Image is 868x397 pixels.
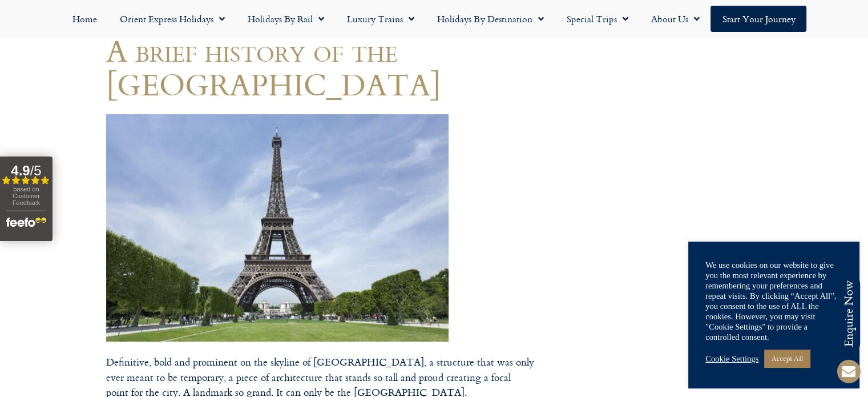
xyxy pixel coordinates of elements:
a: Start your Journey [710,6,806,32]
a: Cookie Settings [705,354,758,364]
a: Holidays by Rail [236,6,336,32]
a: Special Trips [555,6,639,32]
a: Accept All [764,350,810,367]
a: About Us [639,6,710,32]
div: We use cookies on our website to give you the most relevant experience by remembering your prefer... [705,260,842,342]
a: Orient Express Holidays [108,6,236,32]
a: Holidays by Destination [426,6,555,32]
a: Luxury Trains [336,6,426,32]
a: Home [61,6,108,32]
nav: Menu [6,6,862,32]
